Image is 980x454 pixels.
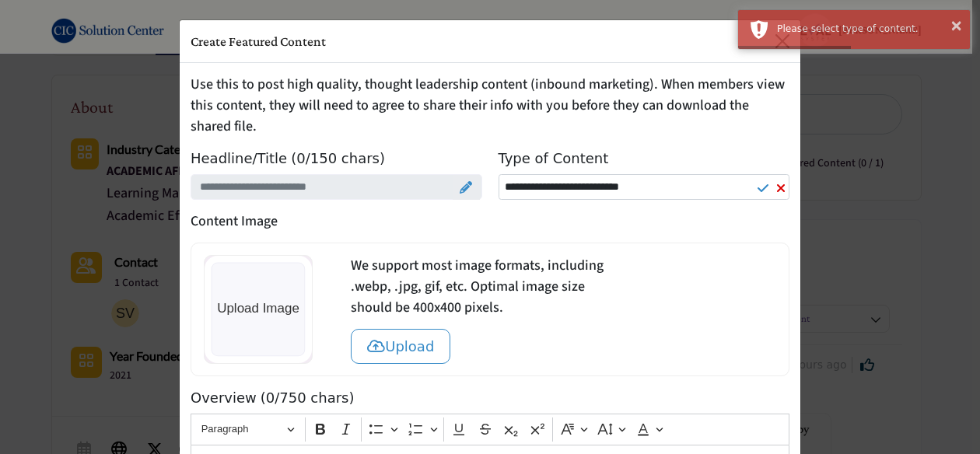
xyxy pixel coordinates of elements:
[191,211,789,232] p: Content Image
[191,31,326,51] h5: Create Featured Content
[261,387,355,408] span: (0/750 chars)
[296,150,380,166] span: 0/150 chars
[499,148,609,169] label: Type of Content
[191,414,789,444] div: Editor toolbar
[201,420,282,438] span: Paragraph
[351,255,629,318] p: We support most image formats, including .webp, .jpg, gif, etc. Optimal image size should be 400x...
[191,174,482,201] input: Enter a compelling headline
[191,387,257,408] label: Overview
[950,17,963,33] button: ×
[191,74,789,137] p: Use this to post high quality, thought leadership content (inbound marketing). When members view ...
[291,148,385,169] span: ( )
[351,329,450,364] button: Upload
[777,22,958,36] div: Please select type of content.
[191,148,287,169] label: Headline/Title
[194,417,302,442] button: Heading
